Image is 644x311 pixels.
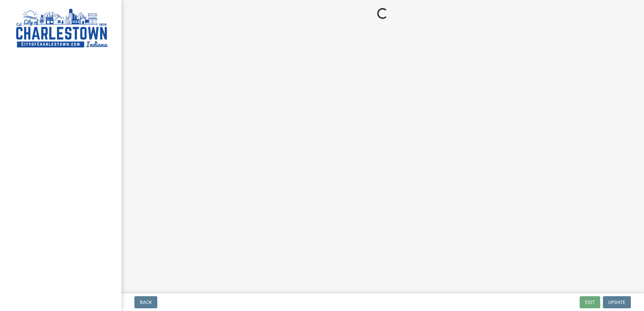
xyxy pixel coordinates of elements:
img: City of Charlestown, Indiana [13,7,110,50]
span: Update [608,300,625,305]
button: Exit [580,296,600,308]
button: Back [134,296,157,308]
span: Back [140,300,152,305]
button: Update [603,296,631,308]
